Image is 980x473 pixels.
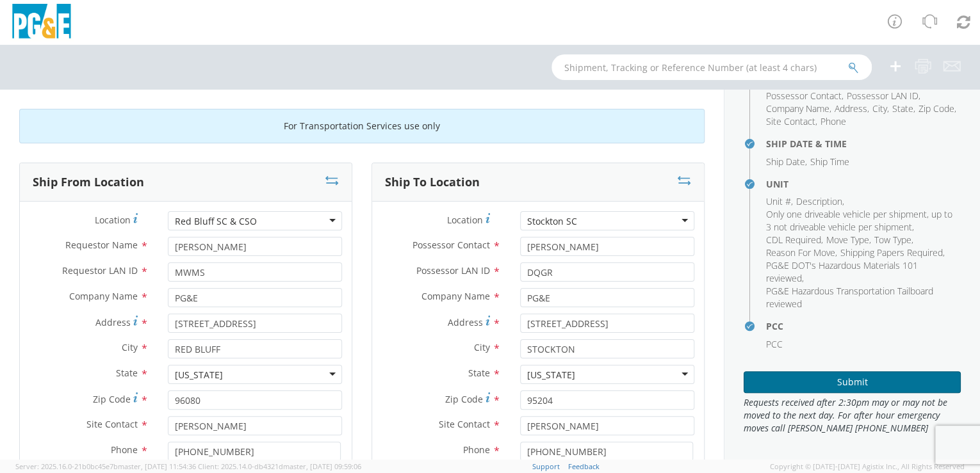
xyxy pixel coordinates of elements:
span: Requestor Name [65,239,138,251]
span: Location [447,214,483,226]
span: master, [DATE] 09:59:06 [283,461,361,471]
span: Reason For Move [766,246,835,259]
li: , [872,102,889,115]
span: Shipping Papers Required [840,246,943,259]
li: , [766,195,793,208]
div: Red Bluff SC & CSO [175,215,257,228]
span: Address [448,316,483,328]
li: , [766,102,831,115]
li: , [826,234,871,246]
span: Phone [111,444,138,456]
span: Phone [821,115,846,127]
span: Location [95,214,131,226]
h3: Ship From Location [33,176,144,189]
div: For Transportation Services use only [19,109,705,143]
span: Move Type [826,234,869,246]
span: Client: 2025.14.0-db4321d [198,461,361,471]
li: , [766,115,817,128]
span: Site Contact [86,418,138,430]
span: Only one driveable vehicle per shipment, up to 3 not driveable vehicle per shipment [766,208,952,233]
div: [US_STATE] [527,369,575,381]
li: , [766,259,958,285]
span: State [468,367,490,379]
li: , [919,102,956,115]
span: Site Contact [766,115,815,127]
span: Site Contact [439,418,490,430]
input: Shipment, Tracking or Reference Number (at least 4 chars) [551,54,872,80]
li: , [847,90,920,102]
span: Zip Code [93,393,131,405]
h4: Unit [766,179,961,189]
span: Tow Type [874,234,911,246]
span: Requestor LAN ID [62,264,138,277]
span: Requests received after 2:30pm may or may not be moved to the next day. For after hour emergency ... [744,396,961,435]
span: City [872,102,887,115]
li: , [874,234,913,246]
span: City [122,341,138,353]
span: Unit # [766,195,791,207]
div: [US_STATE] [175,369,223,381]
a: Support [532,461,560,471]
span: CDL Required [766,234,821,246]
span: Zip Code [445,393,483,405]
span: Server: 2025.16.0-21b0bc45e7b [15,461,196,471]
span: master, [DATE] 11:54:36 [118,461,196,471]
img: pge-logo-06675f144f4cfa6a6814.png [10,4,74,42]
span: Address [95,316,131,328]
span: Possessor Contact [412,239,490,251]
li: , [840,246,945,259]
span: PCC [766,338,783,350]
li: , [766,234,823,246]
li: , [892,102,915,115]
a: Feedback [568,461,600,471]
button: Submit [744,371,961,393]
li: , [766,246,837,259]
span: Possessor LAN ID [416,264,490,277]
span: City [474,341,490,353]
span: Zip Code [919,102,954,115]
span: Company Name [766,102,829,115]
h3: Ship To Location [385,176,480,189]
span: Possessor LAN ID [847,90,919,102]
span: Description [796,195,842,207]
li: , [835,102,869,115]
span: PG&E Hazardous Transportation Tailboard reviewed [766,285,933,310]
span: Company Name [69,290,138,302]
span: Possessor Contact [766,90,842,102]
span: Ship Time [810,156,849,168]
div: Stockton SC [527,215,577,228]
h4: PCC [766,321,961,331]
span: Ship Date [766,156,805,168]
span: Address [835,102,867,115]
li: , [766,208,958,234]
span: Copyright © [DATE]-[DATE] Agistix Inc., All Rights Reserved [770,461,965,472]
li: , [796,195,844,208]
span: Phone [463,444,490,456]
li: , [766,156,807,168]
span: State [116,367,138,379]
span: Company Name [421,290,490,302]
li: , [766,90,844,102]
span: PG&E DOT's Hazardous Materials 101 reviewed [766,259,918,284]
span: State [892,102,913,115]
h4: Ship Date & Time [766,139,961,148]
